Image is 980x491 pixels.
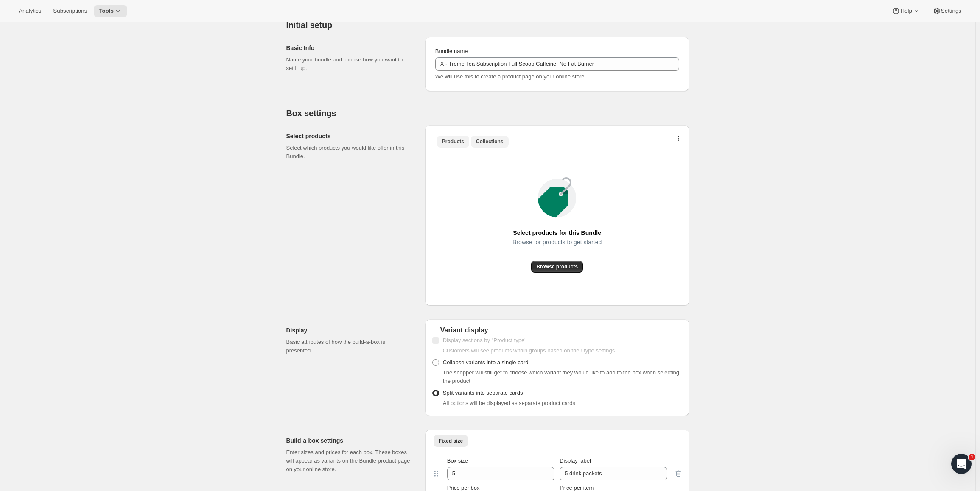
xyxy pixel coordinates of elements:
[286,326,412,335] h2: Display
[560,467,667,480] input: Display label
[560,458,591,464] span: Display label
[512,236,602,248] span: Browse for products to get started
[432,326,683,335] div: Variant display
[443,337,526,343] span: Display sections by "Product type"
[447,467,542,480] input: Box size
[286,448,412,474] p: Enter sizes and prices for each box. These boxes will appear as variants on the Bundle product pa...
[286,56,412,73] p: Name your bundle and choose how you want to set it up.
[48,5,92,17] button: Subscriptions
[447,485,480,491] span: Price per box
[286,144,412,161] p: Select which products you would like offer in this Bundle.
[286,20,689,30] h2: Initial setup
[14,5,46,17] button: Analytics
[443,347,616,354] span: Customers will see products within groups based on their type settings.
[286,44,412,52] h2: Basic Info
[435,57,679,71] input: ie. Smoothie box
[442,138,464,145] span: Products
[476,138,504,145] span: Collections
[19,8,41,14] span: Analytics
[286,338,412,355] p: Basic attributes of how the build-a-box is presented.
[969,454,975,460] span: 1
[286,108,689,118] h2: Box settings
[94,5,127,17] button: Tools
[531,261,583,273] button: Browse products
[951,454,972,474] iframe: Intercom live chat
[447,458,468,464] span: Box size
[443,369,679,384] span: The shopper will still get to choose which variant they would like to add to the box when selecti...
[941,8,961,14] span: Settings
[887,5,925,17] button: Help
[286,132,412,140] h2: Select products
[443,400,575,406] span: All options will be displayed as separate product cards
[286,436,412,445] h2: Build-a-box settings
[927,5,966,17] button: Settings
[536,263,578,270] span: Browse products
[900,8,912,14] span: Help
[439,438,463,444] span: Fixed size
[99,8,114,14] span: Tools
[443,390,523,396] span: Split variants into separate cards
[443,359,529,365] span: Collapse variants into a single card
[53,8,87,14] span: Subscriptions
[513,227,601,239] span: Select products for this Bundle
[435,48,468,54] span: Bundle name
[435,73,585,80] span: We will use this to create a product page on your online store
